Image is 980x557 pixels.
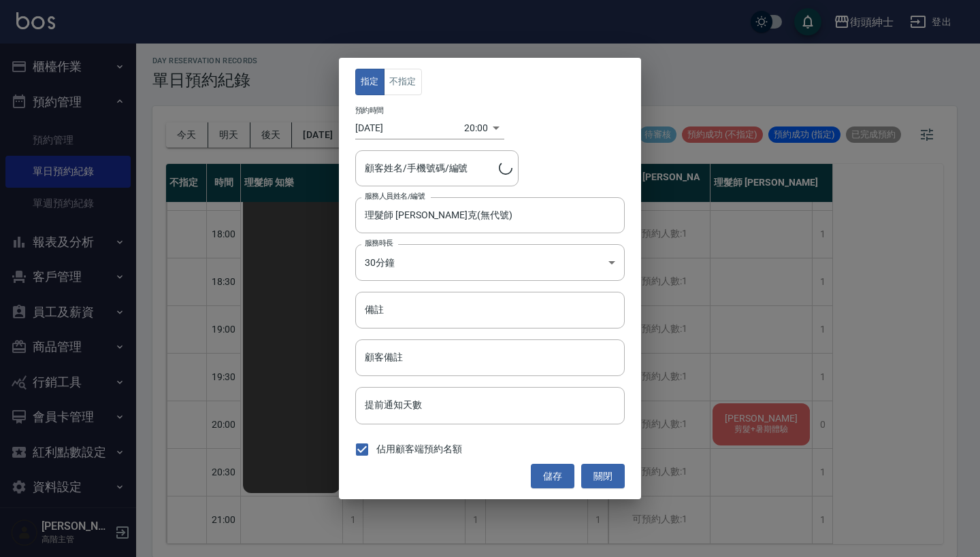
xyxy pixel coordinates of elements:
[464,117,488,139] div: 20:00
[531,464,574,489] button: 儲存
[355,69,385,95] button: 指定
[355,244,625,281] div: 30分鐘
[581,464,625,489] button: 關閉
[365,191,425,201] label: 服務人員姓名/編號
[355,105,384,115] label: 預約時間
[365,238,393,248] label: 服務時長
[384,69,422,95] button: 不指定
[376,442,462,456] span: 佔用顧客端預約名額
[355,117,464,139] input: Choose date, selected date is 2025-09-24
